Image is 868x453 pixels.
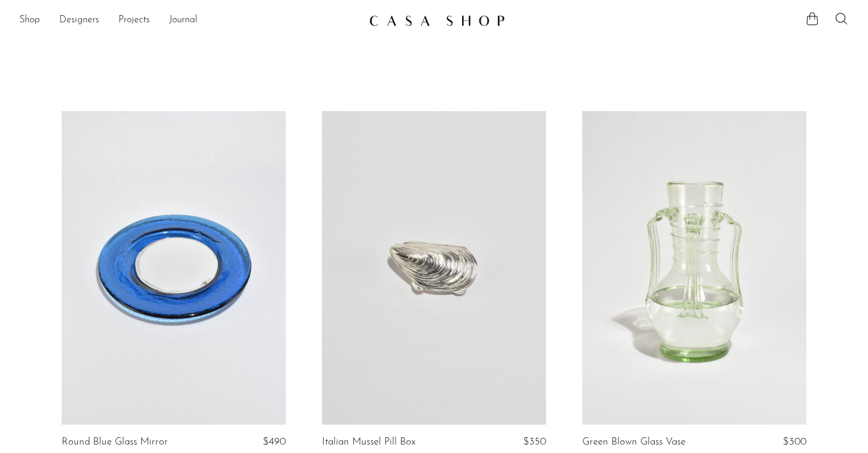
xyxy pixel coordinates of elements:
[19,10,359,31] nav: Desktop navigation
[263,437,286,447] span: $490
[523,437,546,447] span: $350
[118,13,150,28] a: Projects
[62,437,168,448] a: Round Blue Glass Mirror
[322,437,416,448] a: Italian Mussel Pill Box
[59,13,99,28] a: Designers
[783,437,806,447] span: $300
[582,437,686,448] a: Green Blown Glass Vase
[19,13,40,28] a: Shop
[169,13,198,28] a: Journal
[19,10,359,31] ul: NEW HEADER MENU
